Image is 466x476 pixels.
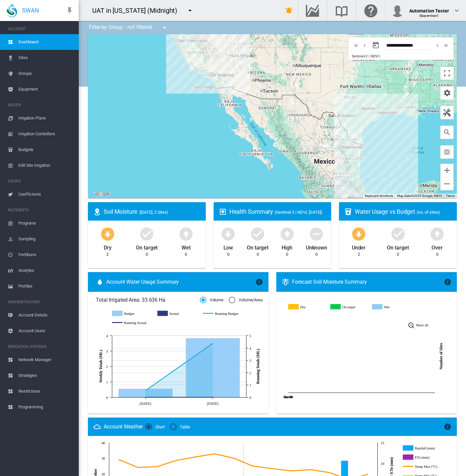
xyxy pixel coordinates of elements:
md-icon: icon-arrow-down-bold-circle [220,226,236,242]
img: Google [90,190,111,198]
button: icon-chevron-right [433,41,442,49]
span: Sites [18,50,74,66]
tspan: Fri 10 [285,395,292,399]
md-radio-button: Chart [145,424,165,430]
button: icon-bell-ring [283,4,296,17]
button: Zoom out [440,177,454,190]
span: | [379,54,380,58]
tspan: 10 [381,461,384,465]
circle: Temp Max (°C) Oct 05, 2025 28.6 [175,459,178,462]
span: Network Manager [18,352,74,368]
md-icon: icon-menu-down [186,7,194,14]
g: Budget [112,311,151,316]
tspan: [DATE] [207,401,219,405]
div: High [282,242,292,251]
g: Wet [373,304,410,310]
tspan: 30 [101,456,105,460]
md-icon: icon-menu-down [160,24,168,32]
button: md-calendar [369,39,382,52]
span: Total Irrigated Area: 33.636 Ha [96,296,200,304]
md-icon: icon-chevron-double-left [352,41,360,49]
md-icon: icon-chevron-left [361,41,368,49]
md-icon: Click here for help [363,7,379,14]
div: Water Usage vs Budget [355,207,452,216]
md-icon: icon-arrow-down-bold-circle [351,226,367,242]
span: Account Users [18,323,74,339]
md-radio-button: Table [170,424,190,430]
g: Temp Max (°C) [403,464,446,469]
tspan: Show all [416,323,428,327]
g: Rainfall (mm) [403,445,446,451]
md-radio-button: Volume/Area [229,297,263,303]
tspan: Weekly Totals (ML) [98,350,103,383]
circle: Temp Max (°C) Oct 11, 2025 21.8 [290,469,292,472]
span: ([DATE], 2 Sites) [139,210,168,215]
span: WATER [8,100,74,110]
md-icon: icon-minus-circle [308,226,324,242]
g: Dry [288,304,326,310]
md-icon: icon-information [444,423,452,431]
md-icon: icon-thermometer-lines [282,278,289,286]
span: Groups [18,66,74,81]
span: Account Water Usage Summary [106,278,255,286]
span: IRRIGATION SYSTEMS [8,341,74,352]
button: icon-chevron-double-left [352,41,360,49]
md-icon: icon-chevron-down [453,7,461,14]
tspan: Thu 09 [284,395,293,399]
div: On target [247,242,268,251]
tspan: 15 [381,441,384,444]
g: On target [331,304,368,310]
div: Health Summary [229,207,326,216]
div: 0 [286,251,288,257]
div: 0 [397,251,399,257]
tspan: Running Totals (ML) [256,349,260,384]
span: NUTRIENTS [8,205,74,215]
div: Filter by Group: - not filtered - [84,21,173,34]
span: (Sentinel-2 | NDVI, [DATE]) [275,210,322,215]
md-radio-button: Volume [200,297,223,303]
span: Edit Site Irrigation [18,158,74,173]
md-icon: icon-pin [66,7,74,14]
circle: Temp Max (°C) Oct 06, 2025 30.8 [194,455,197,458]
span: SWAN [22,6,39,14]
a: Terms [446,194,455,198]
div: On target [136,242,158,251]
button: icon-chevron-left [360,41,369,49]
div: 0 [436,251,438,257]
circle: Temp Max (°C) Oct 13, 2025 20.7 [328,471,331,474]
circle: Temp Max (°C) Oct 04, 2025 24.5 [156,465,158,468]
tspan: 5 [249,334,251,338]
md-icon: icon-magnify [443,128,451,136]
span: ADMINISTRATION [8,297,74,307]
md-icon: icon-checkbox-marked-circle [390,226,406,242]
g: ETo (mm) [403,454,446,460]
md-icon: icon-heart-box-outline [219,208,227,216]
md-icon: icon-information [444,278,452,286]
g: Actual [158,311,196,316]
div: Automation Tester [409,5,449,11]
tspan: 40 [101,441,105,444]
circle: Temp Max (°C) Oct 02, 2025 29.2 [117,458,120,461]
span: Coefficients [18,186,74,202]
span: Irrigation Plans [18,110,74,126]
tspan: 1 [249,383,251,387]
tspan: 0 [106,396,108,400]
button: icon-chevron-double-right [442,41,450,49]
md-icon: icon-chevron-right [434,41,441,49]
tspan: 3 [106,349,108,353]
div: UAT in [US_STATE] (Midnight) [92,6,183,15]
button: icon-magnify [440,126,454,139]
div: Over [432,242,443,251]
div: Forecast Soil Moisture Summary [292,278,444,286]
md-icon: icon-checkbox-marked-circle [250,226,265,242]
md-icon: icon-cog [443,89,451,97]
button: icon-cog [440,86,454,99]
g: Budget Oct 1 0.55 [118,389,172,397]
circle: Temp Max (°C) Oct 07, 2025 32.8 [213,452,216,455]
img: SWAN-Landscape-Logo-Colour-drop.png [7,4,17,17]
circle: Running Budget Oct 8 4.38 [211,342,214,344]
tspan: 0 [249,396,251,400]
span: Programming [18,399,74,415]
span: (Supervisor) [419,14,439,17]
span: Profiles [18,278,74,294]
